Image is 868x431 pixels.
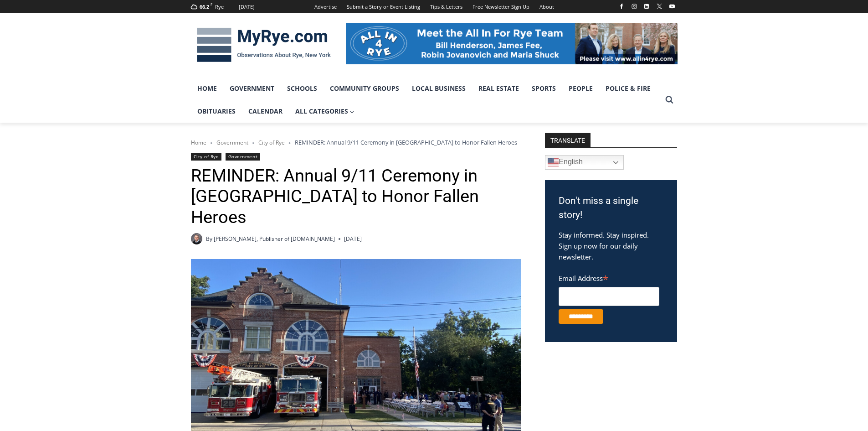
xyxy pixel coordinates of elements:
[525,77,562,100] a: Sports
[210,140,213,146] span: >
[226,153,260,161] a: Government
[200,3,209,10] span: 66.2
[346,23,678,64] img: All in for Rye
[472,77,525,100] a: Real Estate
[406,77,472,100] a: Local Business
[654,1,665,12] a: X
[548,157,559,168] img: en
[562,77,599,100] a: People
[545,133,591,147] strong: TRANSLATE
[661,92,678,108] button: View Search Form
[191,166,521,228] h1: REMINDER: Annual 9/11 Ceremony in [GEOGRAPHIC_DATA] to Honor Fallen Heroes
[191,139,206,146] a: Home
[191,77,661,123] nav: Primary Navigation
[252,140,255,146] span: >
[629,1,640,12] a: Instagram
[344,234,362,243] time: [DATE]
[191,21,337,69] img: MyRye.com
[545,155,624,170] a: English
[191,100,242,123] a: Obituaries
[616,1,627,12] a: Facebook
[191,233,202,244] a: Author image
[223,77,281,100] a: Government
[667,1,678,12] a: YouTube
[206,234,212,243] span: By
[191,153,222,161] a: City of Rye
[295,106,354,116] span: All Categories
[215,3,224,11] div: Rye
[599,77,657,100] a: Police & Fire
[281,77,324,100] a: Schools
[288,140,291,146] span: >
[559,269,659,286] label: Email Address
[559,194,663,223] h3: Don't miss a single story!
[239,3,255,11] div: [DATE]
[559,229,663,262] p: Stay informed. Stay inspired. Sign up now for our daily newsletter.
[191,138,521,147] nav: Breadcrumbs
[295,138,517,146] span: REMINDER: Annual 9/11 Ceremony in [GEOGRAPHIC_DATA] to Honor Fallen Heroes
[289,100,361,123] a: All Categories
[242,100,289,123] a: Calendar
[216,139,248,146] a: Government
[211,2,212,7] span: F
[641,1,652,12] a: Linkedin
[214,235,335,243] a: [PERSON_NAME], Publisher of [DOMAIN_NAME]
[191,77,223,100] a: Home
[258,139,285,146] a: City of Rye
[324,77,406,100] a: Community Groups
